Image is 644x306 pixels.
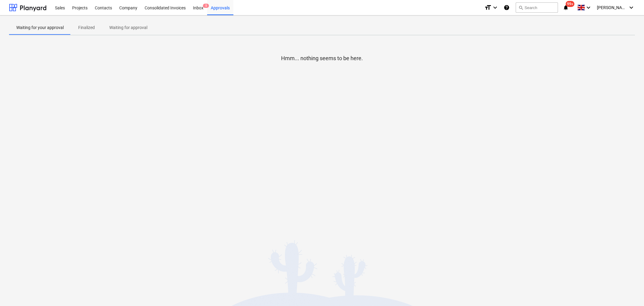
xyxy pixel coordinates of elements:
span: 5 [203,4,209,8]
span: [PERSON_NAME] [597,5,627,10]
span: search [518,5,523,10]
span: 99+ [566,1,575,7]
i: keyboard_arrow_down [585,4,592,11]
i: Knowledge base [504,4,510,11]
p: Finalized [78,24,95,31]
i: format_size [484,4,492,11]
button: Search [516,2,558,13]
p: Waiting for your approval [16,24,64,31]
p: Hmm... nothing seems to be here. [281,55,363,62]
i: notifications [563,4,569,11]
p: Waiting for approval [109,24,147,31]
i: keyboard_arrow_down [628,4,635,11]
i: keyboard_arrow_down [492,4,499,11]
iframe: Chat Widget [614,277,644,306]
